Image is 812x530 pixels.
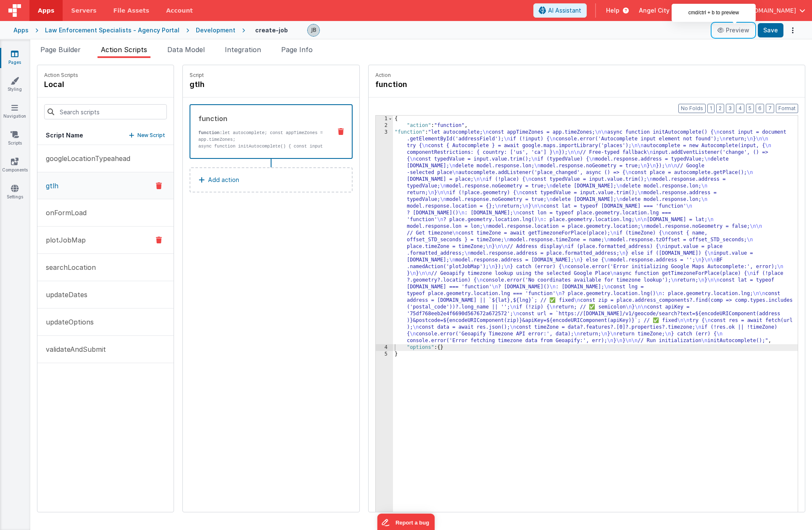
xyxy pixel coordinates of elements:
[376,344,393,351] div: 4
[776,104,798,113] button: Format
[766,104,774,113] button: 7
[41,262,96,272] p: searchLocation
[716,104,724,113] button: 2
[726,104,734,113] button: 3
[113,6,150,15] span: File Assets
[41,317,94,327] p: updateOptions
[639,6,805,15] button: Angel City Data — [EMAIL_ADDRESS][DOMAIN_NAME]
[44,72,78,79] p: Action Scripts
[41,235,86,245] p: plotJobMap
[37,199,174,227] button: onFormLoad
[41,153,130,163] p: googleLocationTypeahead
[672,4,756,22] div: cmd/ctrl + b to preview
[37,336,174,363] button: validateAndSubmit
[190,72,353,79] p: Script
[198,129,325,143] p: let autocomplete; const appTimeZones = app.timeZones;
[37,145,174,172] button: googleLocationTypeahead
[198,113,325,124] div: function
[37,172,174,199] button: gtlh
[37,309,174,336] button: updateOptions
[712,24,754,37] button: Preview
[196,26,235,34] div: Development
[208,175,239,185] p: Add action
[71,6,96,15] span: Servers
[37,281,174,309] button: updateDates
[190,79,316,90] h4: gtlh
[707,104,714,113] button: 1
[756,104,764,113] button: 6
[533,3,587,18] button: AI Assistant
[225,45,261,54] span: Integration
[190,167,353,192] button: Add action
[678,104,706,113] button: No Folds
[44,79,78,90] h4: local
[308,24,319,36] img: 9990944320bbc1bcb8cfbc08cd9c0949
[376,122,393,129] div: 2
[736,104,744,113] button: 4
[45,26,179,34] div: Law Enforcement Specialists - Agency Portal
[606,6,620,15] span: Help
[255,27,288,33] h4: create-job
[376,129,393,344] div: 3
[13,26,29,34] div: Apps
[129,131,165,140] button: New Script
[101,45,147,54] span: Action Scripts
[41,208,87,218] p: onFormLoad
[37,254,174,281] button: searchLocation
[746,104,754,113] button: 5
[40,45,81,54] span: Page Builder
[758,23,783,37] button: Save
[281,45,313,54] span: Page Info
[137,131,165,140] p: New Script
[46,131,83,140] h5: Script Name
[548,6,581,15] span: AI Assistant
[639,6,693,15] span: Angel City Data —
[376,116,393,122] div: 1
[375,79,501,90] h4: function
[41,344,106,354] p: validateAndSubmit
[41,290,87,300] p: updateDates
[198,143,325,170] p: async function initAutocomplete() { const input = document.getElementById('addressField'); if (!i...
[44,104,167,119] input: Search scripts
[198,130,222,135] strong: function:
[376,351,393,358] div: 5
[787,24,799,36] button: Options
[38,6,54,15] span: Apps
[167,45,205,54] span: Data Model
[375,72,798,79] p: Action
[37,227,174,254] button: plotJobMap
[41,181,58,191] p: gtlh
